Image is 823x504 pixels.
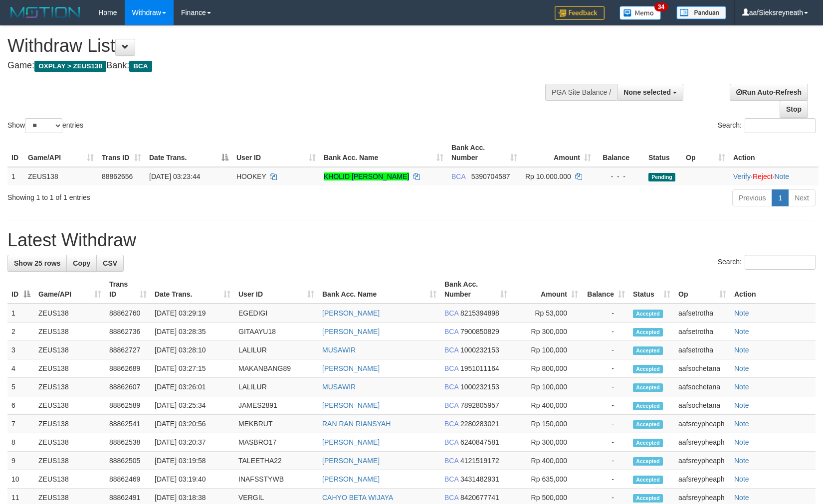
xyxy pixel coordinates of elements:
th: ID [7,139,24,167]
td: Rp 150,000 [511,415,582,433]
th: Amount: activate to sort column ascending [521,139,595,167]
label: Search: [718,118,816,133]
a: Note [734,383,749,391]
a: [PERSON_NAME] [322,309,380,317]
div: PGA Site Balance / [545,84,617,101]
td: aafsochetana [674,359,730,378]
span: BCA [444,420,458,428]
a: CAHYO BETA WIJAYA [322,494,393,502]
span: Accepted [633,494,663,503]
td: 9 [7,452,34,470]
td: aafsreypheaph [674,470,730,489]
a: Reject [753,172,773,180]
td: ZEUS138 [34,341,105,359]
a: Note [734,420,749,428]
th: Date Trans.: activate to sort column ascending [151,275,234,304]
div: - - - [599,171,640,181]
td: - [582,341,629,359]
span: CSV [103,259,117,267]
td: 8 [7,433,34,452]
span: Accepted [633,476,663,484]
th: Op: activate to sort column ascending [674,275,730,304]
td: [DATE] 03:25:34 [151,396,234,415]
td: 88862736 [105,323,151,341]
a: [PERSON_NAME] [322,401,380,409]
a: Note [734,328,749,336]
td: Rp 300,000 [511,433,582,452]
img: panduan.png [676,6,726,19]
td: · · [729,167,819,185]
a: MUSAWIR [322,346,356,354]
span: Accepted [633,402,663,410]
td: LALILUR [234,378,318,396]
a: Previous [732,189,772,206]
span: HOOKEY [236,172,266,180]
a: Note [734,346,749,354]
span: Copy 1000232153 to clipboard [460,346,499,354]
span: Rp 10.000.000 [525,172,571,180]
td: - [582,396,629,415]
td: LALILUR [234,341,318,359]
td: 88862538 [105,433,151,452]
td: ZEUS138 [34,378,105,396]
th: Date Trans.: activate to sort column descending [145,139,232,167]
td: 88862541 [105,415,151,433]
td: ZEUS138 [24,167,98,185]
td: aafsetrotha [674,341,730,359]
td: - [582,378,629,396]
a: Note [734,438,749,446]
h4: Game: Bank: [7,61,539,71]
a: Note [734,401,749,409]
td: 88862760 [105,304,151,323]
td: - [582,323,629,341]
span: Copy 4121519172 to clipboard [460,457,499,465]
span: Copy 7900850829 to clipboard [460,328,499,336]
td: [DATE] 03:28:10 [151,341,234,359]
td: aafsochetana [674,396,730,415]
td: GITAAYU18 [234,323,318,341]
td: - [582,433,629,452]
td: 4 [7,359,34,378]
img: Button%20Memo.svg [619,6,661,20]
td: Rp 800,000 [511,359,582,378]
a: Next [788,189,816,206]
td: Rp 100,000 [511,341,582,359]
a: [PERSON_NAME] [322,457,380,465]
th: Balance [595,139,644,167]
a: Copy [66,255,97,272]
span: Copy 1951011164 to clipboard [460,364,499,372]
select: Showentries [25,118,62,133]
a: RAN RAN RIANSYAH [322,420,391,428]
td: ZEUS138 [34,396,105,415]
input: Search: [745,255,816,270]
td: - [582,304,629,323]
td: [DATE] 03:19:40 [151,470,234,489]
td: Rp 300,000 [511,323,582,341]
span: BCA [451,172,465,180]
a: CSV [96,255,124,272]
span: BCA [444,457,458,465]
label: Show entries [7,118,83,133]
td: 1 [7,304,34,323]
th: Bank Acc. Number: activate to sort column ascending [440,275,511,304]
h1: Withdraw List [7,36,539,56]
span: BCA [444,438,458,446]
span: 88862656 [102,172,133,180]
td: Rp 635,000 [511,470,582,489]
td: Rp 400,000 [511,396,582,415]
td: ZEUS138 [34,304,105,323]
td: MAKANBANG89 [234,359,318,378]
td: 88862607 [105,378,151,396]
a: 1 [772,189,789,206]
a: [PERSON_NAME] [322,475,380,483]
td: [DATE] 03:20:56 [151,415,234,433]
th: Status [644,139,682,167]
span: BCA [444,309,458,317]
span: Accepted [633,439,663,447]
span: Accepted [633,457,663,466]
td: aafsreypheaph [674,433,730,452]
span: Accepted [633,346,663,355]
td: - [582,470,629,489]
th: User ID: activate to sort column ascending [232,139,320,167]
td: - [582,415,629,433]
